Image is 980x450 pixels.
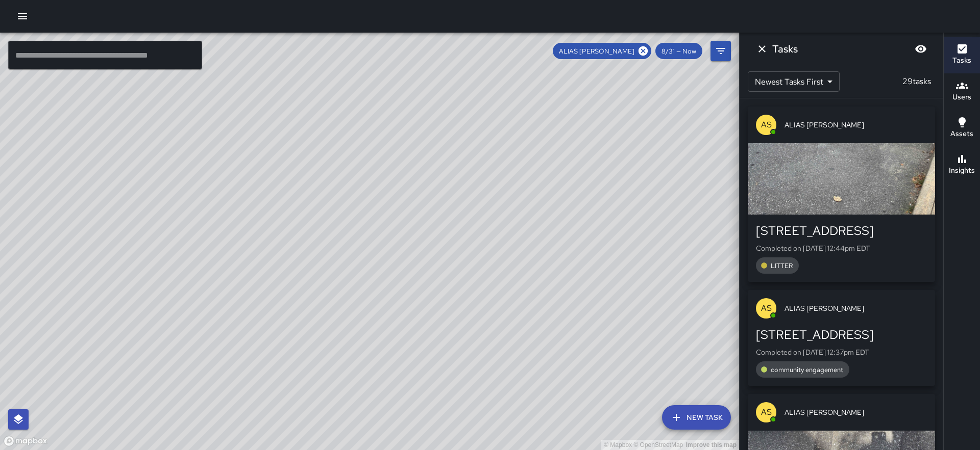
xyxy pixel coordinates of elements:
[944,147,980,183] button: Insights
[944,110,980,147] button: Assets
[952,55,971,66] h6: Tasks
[950,128,973,140] h6: Assets
[756,347,927,357] p: Completed on [DATE] 12:37pm EDT
[949,165,975,176] h6: Insights
[710,41,731,61] button: Filters
[952,92,971,103] h6: Users
[785,407,927,417] span: ALIAS [PERSON_NAME]
[785,120,927,130] span: ALIAS [PERSON_NAME]
[553,47,641,56] span: ALIAS [PERSON_NAME]
[785,303,927,313] span: ALIAS [PERSON_NAME]
[756,327,927,343] div: [STREET_ADDRESS]
[748,71,840,92] div: Newest Tasks First
[761,119,772,131] p: AS
[553,43,651,59] div: ALIAS [PERSON_NAME]
[756,223,927,239] div: [STREET_ADDRESS]
[765,261,799,270] span: LITTER
[898,75,935,88] p: 29 tasks
[748,290,935,386] button: ASALIAS [PERSON_NAME][STREET_ADDRESS]Completed on [DATE] 12:37pm EDTcommunity engagement
[765,365,849,374] span: community engagement
[911,39,931,59] button: Blur
[944,37,980,73] button: Tasks
[655,47,702,56] span: 8/31 — Now
[662,405,731,430] button: New Task
[761,302,772,314] p: AS
[756,243,927,253] p: Completed on [DATE] 12:44pm EDT
[761,406,772,418] p: AS
[944,73,980,110] button: Users
[748,107,935,282] button: ASALIAS [PERSON_NAME][STREET_ADDRESS]Completed on [DATE] 12:44pm EDTLITTER
[752,39,772,59] button: Dismiss
[772,41,798,57] h6: Tasks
